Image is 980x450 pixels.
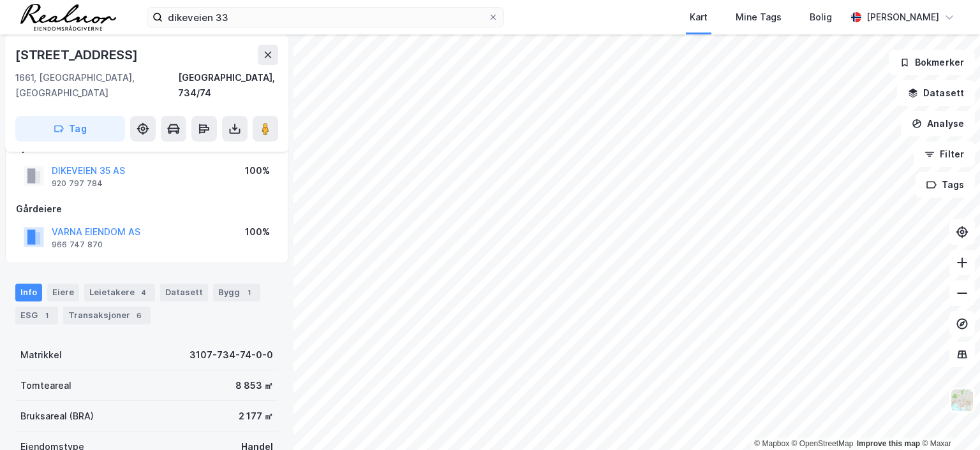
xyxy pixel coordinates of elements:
[63,307,151,324] div: Transaksjoner
[235,378,273,393] div: 8 853 ㎡
[889,50,975,75] button: Bokmerker
[914,142,975,167] button: Filter
[84,284,155,301] div: Leietakere
[916,389,980,450] div: Kontrollprogram for chat
[245,163,270,178] div: 100%
[754,439,789,448] a: Mapbox
[916,389,980,450] iframe: Chat Widget
[15,284,42,301] div: Info
[47,284,79,301] div: Eiere
[20,4,116,31] img: realnor-logo.934646d98de889bb5806.png
[15,45,140,65] div: [STREET_ADDRESS]
[242,286,255,299] div: 1
[916,172,975,198] button: Tags
[189,347,273,363] div: 3107-734-74-0-0
[897,80,975,106] button: Datasett
[239,409,273,424] div: 2 177 ㎡
[20,409,94,424] div: Bruksareal (BRA)
[736,10,782,25] div: Mine Tags
[950,388,974,412] img: Z
[160,284,208,301] div: Datasett
[792,439,854,448] a: OpenStreetMap
[15,70,178,101] div: 1661, [GEOGRAPHIC_DATA], [GEOGRAPHIC_DATA]
[690,10,708,25] div: Kart
[137,286,150,299] div: 4
[857,439,920,448] a: Improve this map
[178,70,278,101] div: [GEOGRAPHIC_DATA], 734/74
[15,116,125,142] button: Tag
[163,8,488,27] input: Søk på adresse, matrikkel, gårdeiere, leietakere eller personer
[20,347,62,363] div: Matrikkel
[15,307,58,324] div: ESG
[901,111,975,136] button: Analyse
[133,309,145,322] div: 6
[52,178,103,189] div: 920 797 784
[20,378,71,393] div: Tomteareal
[16,201,278,217] div: Gårdeiere
[866,10,939,25] div: [PERSON_NAME]
[213,284,260,301] div: Bygg
[52,240,103,250] div: 966 747 870
[40,309,53,322] div: 1
[245,224,270,240] div: 100%
[810,10,832,25] div: Bolig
